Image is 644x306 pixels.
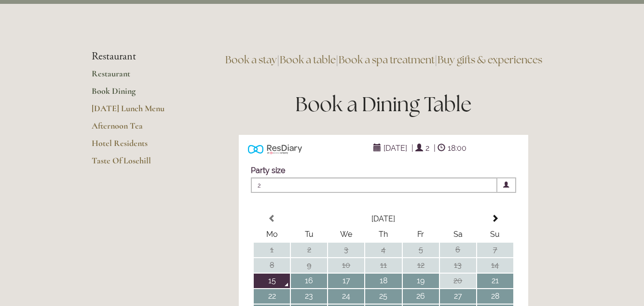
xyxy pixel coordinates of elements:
[403,258,439,273] td: 12
[268,215,276,222] span: Previous Month
[411,144,413,153] span: |
[403,274,439,288] td: 19
[440,258,476,273] td: 13
[251,166,285,175] label: Party size
[92,138,184,155] a: Hotel Residents
[423,141,432,155] span: 2
[92,120,184,138] a: Afternoon Tea
[251,177,497,193] span: 2
[92,68,184,86] a: Restaurant
[477,274,513,288] td: 21
[291,258,327,273] td: 9
[254,227,290,242] th: Mo
[291,243,327,257] td: 2
[381,141,410,155] span: [DATE]
[365,274,401,288] td: 18
[92,50,184,63] li: Restaurant
[291,289,327,304] td: 23
[365,227,401,242] th: Th
[440,227,476,242] th: Sa
[291,274,327,288] td: 16
[291,227,327,242] th: Tu
[254,258,290,273] td: 8
[445,141,469,155] span: 18:00
[365,289,401,304] td: 25
[248,142,302,156] img: Powered by ResDiary
[491,215,499,222] span: Next Month
[328,274,364,288] td: 17
[280,53,336,66] a: Book a table
[365,258,401,273] td: 11
[477,258,513,273] td: 14
[440,274,476,288] td: 20
[440,289,476,304] td: 27
[92,86,184,103] a: Book Dining
[92,103,184,120] a: [DATE] Lunch Menu
[328,243,364,257] td: 3
[328,227,364,242] th: We
[403,227,439,242] th: Fr
[477,289,513,304] td: 28
[254,274,290,288] td: 15
[254,243,290,257] td: 1
[403,289,439,304] td: 26
[328,289,364,304] td: 24
[440,243,476,257] td: 6
[215,50,553,70] h3: | | |
[438,53,542,66] a: Buy gifts & experiences
[339,53,435,66] a: Book a spa treatment
[403,243,439,257] td: 5
[92,155,184,173] a: Taste Of Losehill
[434,144,436,153] span: |
[291,212,476,226] th: Select Month
[477,227,513,242] th: Su
[215,90,553,118] h1: Book a Dining Table
[477,243,513,257] td: 7
[365,243,401,257] td: 4
[254,289,290,304] td: 22
[328,258,364,273] td: 10
[225,53,277,66] a: Book a stay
